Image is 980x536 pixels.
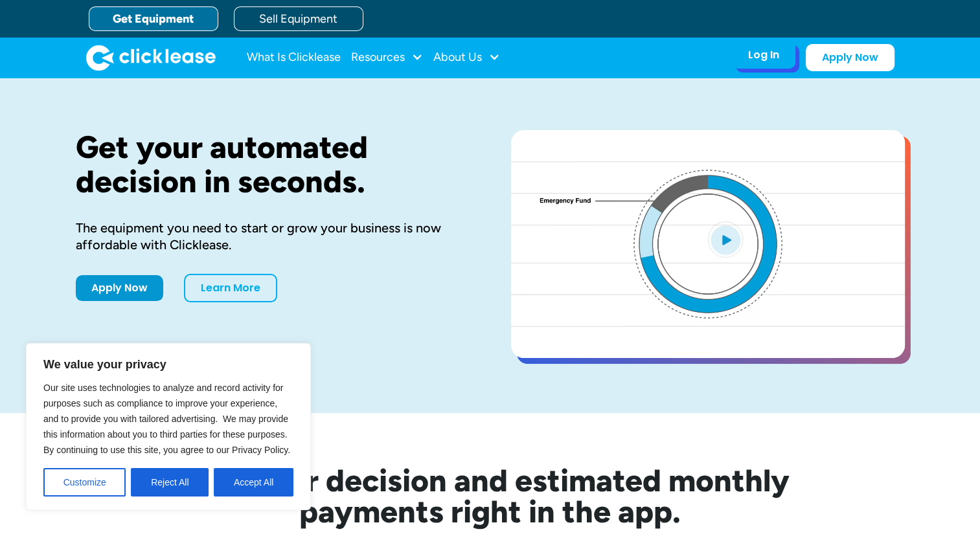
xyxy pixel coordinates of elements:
[511,130,905,358] a: open lightbox
[43,468,126,497] button: Customize
[43,357,293,372] p: We value your privacy
[247,45,341,71] a: What Is Clicklease
[76,130,470,199] h1: Get your automated decision in seconds.
[214,468,293,497] button: Accept All
[89,6,218,31] a: Get Equipment
[86,45,216,71] a: home
[26,343,311,510] div: We value your privacy
[748,49,779,61] div: Log In
[131,468,209,497] button: Reject All
[806,44,895,71] a: Apply Now
[184,274,277,302] a: Learn More
[86,45,216,71] img: Clicklease logo
[433,45,500,71] div: About Us
[76,219,470,253] div: The equipment you need to start or grow your business is now affordable with Clicklease.
[76,275,163,301] a: Apply Now
[128,465,853,527] h2: See your decision and estimated monthly payments right in the app.
[234,6,363,31] a: Sell Equipment
[351,45,423,71] div: Resources
[708,221,743,258] img: Blue play button logo on a light blue circular background
[43,383,290,455] span: Our site uses technologies to analyze and record activity for purposes such as compliance to impr...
